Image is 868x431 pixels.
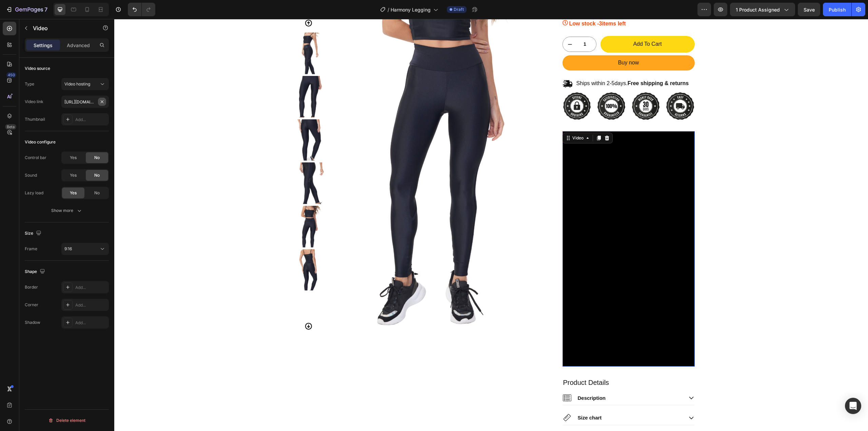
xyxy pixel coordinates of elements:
[391,6,431,13] span: Harmony Legging
[454,6,464,13] span: Draft
[25,172,37,178] div: Sound
[25,116,45,122] div: Thumbnail
[70,172,77,178] span: Yes
[462,61,575,67] span: Ships within 2-5days.
[25,415,109,426] button: Delete element
[25,267,46,276] div: Shape
[448,73,477,102] img: Alt Image
[25,284,38,290] div: Border
[25,190,43,196] div: Lazy load
[463,376,492,382] span: Description
[75,320,107,326] div: Add...
[455,1,512,9] p: Low stock - items left
[485,2,488,7] span: 3
[75,302,107,308] div: Add...
[823,3,851,16] button: Publish
[25,99,43,105] div: Video link
[5,124,16,130] div: Beta
[504,39,525,49] div: Buy now
[25,139,56,145] div: Video configure
[70,155,77,161] span: Yes
[463,396,488,401] span: Size chart
[449,18,463,33] button: decrement
[61,243,109,255] button: 9:16
[486,17,580,34] button: Add to cart
[448,36,580,52] button: Buy now
[519,22,547,29] div: Add to cart
[804,7,815,13] span: Save
[3,3,51,16] button: 7
[6,72,16,78] div: 450
[64,246,72,251] span: 9:16
[75,117,107,123] div: Add...
[845,398,861,414] div: Open Intercom Messenger
[75,285,107,291] div: Add...
[25,81,34,87] div: Type
[48,416,85,425] div: Delete element
[67,42,90,49] p: Advanced
[25,65,50,72] div: Video source
[798,3,820,16] button: Save
[94,190,100,196] span: No
[25,229,43,238] div: Size
[25,155,46,161] div: Control bar
[457,116,471,122] div: Video
[388,6,389,13] span: /
[190,303,198,311] button: Carousel Next Arrow
[34,42,53,49] p: Settings
[517,73,546,102] img: Alt Image
[736,6,780,13] span: 1 product assigned
[114,19,868,431] iframe: Design area
[448,358,580,369] h2: Product Details
[61,78,109,90] button: Video hosting
[94,155,100,161] span: No
[33,24,91,32] p: Video
[70,190,77,196] span: Yes
[25,319,40,326] div: Shadow
[61,96,109,108] input: Insert video url here
[730,3,795,16] button: 1 product assigned
[64,81,90,86] span: Video hosting
[25,302,38,308] div: Corner
[551,73,580,102] img: Alt Image
[128,3,155,16] div: Undo/Redo
[482,73,512,102] img: Alt Image
[829,6,846,13] div: Publish
[448,112,580,347] video: Video
[478,18,493,33] button: increment
[94,172,100,178] span: No
[44,5,47,14] p: 7
[513,61,574,67] strong: Free shipping & returns
[25,204,109,217] button: Show more
[463,18,478,33] input: quantity
[25,246,37,252] div: Frame
[51,207,83,214] div: Show more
